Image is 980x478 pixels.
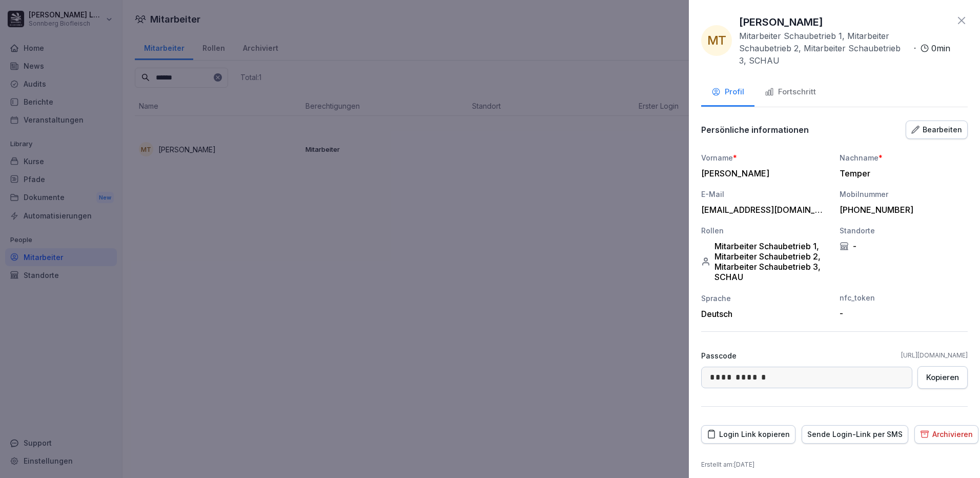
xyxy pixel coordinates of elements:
p: [PERSON_NAME] [739,14,823,30]
div: · [739,30,950,67]
div: Archivieren [920,429,973,440]
button: Sende Login-Link per SMS [802,425,908,444]
div: Login Link kopieren [707,429,790,440]
div: Nachname [840,152,968,163]
div: Mobilnummer [840,189,968,200]
div: Vorname [701,152,829,163]
div: [PERSON_NAME] [701,168,824,178]
p: Erstellt am : [DATE] [701,460,968,469]
div: nfc_token [840,292,968,303]
div: Rollen [701,225,829,236]
div: [EMAIL_ADDRESS][DOMAIN_NAME] [701,205,824,215]
button: Bearbeiten [906,121,968,139]
div: Sende Login-Link per SMS [807,429,903,440]
div: [PHONE_NUMBER] [840,205,963,215]
p: Passcode [701,350,737,361]
button: Kopieren [917,366,968,389]
p: Persönliche informationen [701,125,809,135]
div: Fortschritt [765,86,816,98]
p: Mitarbeiter Schaubetrieb 1, Mitarbeiter Schaubetrieb 2, Mitarbeiter Schaubetrieb 3, SCHAU [739,30,910,67]
div: Profil [711,86,744,98]
button: Archivieren [914,425,978,444]
div: Sprache [701,293,829,304]
a: [URL][DOMAIN_NAME] [901,351,968,360]
div: Kopieren [926,372,959,383]
div: - [840,308,963,318]
div: - [840,241,968,251]
div: Deutsch [701,309,829,319]
button: Profil [701,79,754,107]
div: Temper [840,168,963,178]
div: MT [701,25,732,56]
div: Standorte [840,225,968,236]
div: Mitarbeiter Schaubetrieb 1, Mitarbeiter Schaubetrieb 2, Mitarbeiter Schaubetrieb 3, SCHAU [701,241,829,282]
button: Login Link kopieren [701,425,795,444]
button: Fortschritt [754,79,826,107]
div: Bearbeiten [911,124,962,135]
p: 0 min [931,42,950,54]
div: E-Mail [701,189,829,200]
